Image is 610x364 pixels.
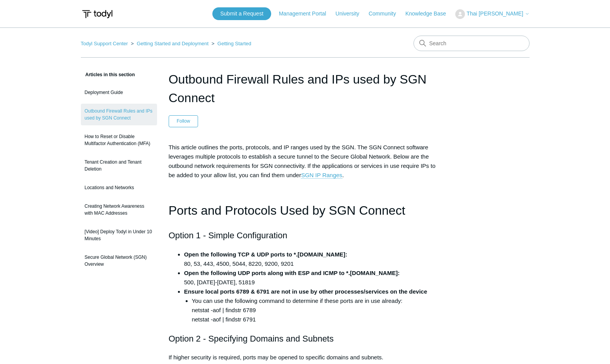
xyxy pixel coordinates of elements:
a: Submit a Request [212,7,271,20]
a: Creating Network Awareness with MAC Addresses [81,199,157,220]
span: Thai [PERSON_NAME] [466,10,523,17]
a: SGN IP Ranges [301,172,342,179]
li: Todyl Support Center [81,41,130,46]
a: Knowledge Base [405,10,454,18]
img: Todyl Support Center Help Center home page [81,7,114,21]
strong: Ensure local ports 6789 & 6791 are not in use by other processes/services on the device [184,288,427,295]
h1: Ports and Protocols Used by SGN Connect [169,201,442,220]
span: Articles in this section [81,72,135,77]
button: Thai [PERSON_NAME] [455,9,529,19]
li: You can use the following command to determine if these ports are in use already: netstat -aof | ... [192,296,442,324]
a: Community [369,10,404,18]
li: 500, [DATE]-[DATE], 51819 [184,268,442,287]
a: Secure Global Network (SGN) Overview [81,250,157,272]
a: Tenant Creation and Tenant Deletion [81,155,157,176]
a: Getting Started and Deployment [137,41,208,46]
strong: Open the following UDP ports along with ESP and ICMP to *.[DOMAIN_NAME]: [184,270,400,276]
button: Follow Article [169,115,198,127]
input: Search [414,36,530,51]
li: 80, 53, 443, 4500, 5044, 8220, 9200, 9201 [184,250,442,268]
li: Getting Started and Deployment [129,41,210,46]
span: This article outlines the ports, protocols, and IP ranges used by the SGN. The SGN Connect softwa... [169,144,436,179]
a: Getting Started [217,41,251,46]
a: Outbound Firewall Rules and IPs used by SGN Connect [81,104,157,125]
a: [Video] Deploy Todyl in Under 10 Minutes [81,224,157,246]
h1: Outbound Firewall Rules and IPs used by SGN Connect [169,70,442,107]
a: Locations and Networks [81,180,157,195]
a: University [335,10,367,18]
h2: Option 2 - Specifying Domains and Subnets [169,332,442,345]
strong: Open the following TCP & UDP ports to *.[DOMAIN_NAME]: [184,251,347,258]
li: Getting Started [210,41,251,46]
p: If higher security is required, ports may be opened to specific domains and subnets. [169,353,442,362]
a: Todyl Support Center [81,41,128,46]
h2: Option 1 - Simple Configuration [169,229,442,242]
a: Management Portal [279,10,334,18]
a: How to Reset or Disable Multifactor Authentication (MFA) [81,129,157,151]
a: Deployment Guide [81,85,157,100]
